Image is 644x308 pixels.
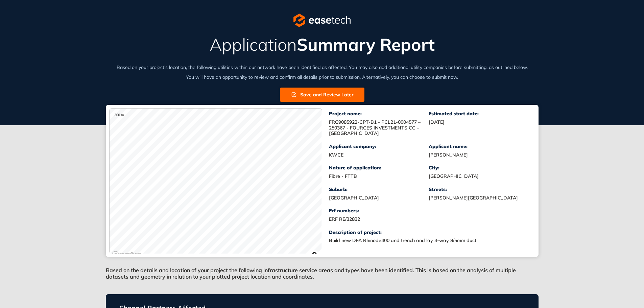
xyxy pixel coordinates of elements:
span: Save and Review Later [300,91,354,98]
div: KWCE [329,152,429,158]
div: [GEOGRAPHIC_DATA] [429,173,528,179]
div: Streets: [429,187,528,192]
img: logo [293,14,351,27]
div: Applicant name: [429,144,528,149]
div: Based on the details and location of your project the following infrastructure service areas and ... [106,257,539,284]
div: Fibre - FTTB [329,173,429,179]
button: Save and Review Later [280,88,364,102]
div: [GEOGRAPHIC_DATA] [329,195,429,201]
span: Toggle attribution [312,251,316,258]
h2: Application [106,35,539,54]
div: Project name: [329,111,429,117]
canvas: Map [110,109,322,261]
div: You will have an opportunity to review and confirm all details prior to submission. Alternatively... [106,74,539,81]
div: [DATE] [429,119,528,125]
div: Nature of application: [329,165,429,171]
a: Mapbox logo [112,251,141,259]
div: Description of project: [329,230,528,235]
div: Build new DFA Rhinode400 and trench and lay 4-way 8/5mm duct [329,238,498,243]
div: [PERSON_NAME][GEOGRAPHIC_DATA] [429,195,528,201]
div: 300 m [113,112,154,119]
div: ERF RE/32832 [329,216,429,222]
div: Applicant company: [329,144,429,149]
div: FRG9085922-CPT-B1 - PCL21-0004577 – 250367 - FOURCES INVESTMENTS CC – [GEOGRAPHIC_DATA] [329,119,429,136]
div: Erf numbers: [329,208,429,214]
div: City: [429,165,528,171]
div: Suburb: [329,187,429,192]
div: [PERSON_NAME] [429,152,528,158]
span: Summary Report [297,34,435,55]
div: Estimated start date: [429,111,528,117]
div: Based on your project’s location, the following utilities within our network have been identified... [106,64,539,71]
